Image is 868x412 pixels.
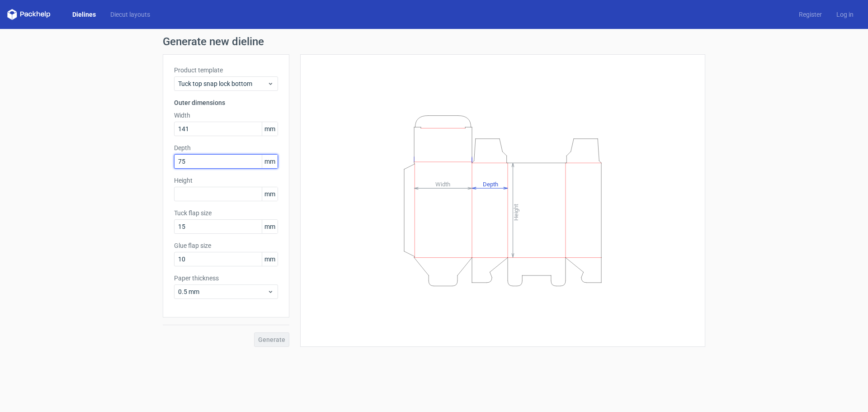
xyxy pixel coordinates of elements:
a: Diecut layouts [103,10,157,19]
label: Glue flap size [174,241,278,250]
h1: Generate new dieline [163,36,705,47]
a: Dielines [65,10,103,19]
h3: Outer dimensions [174,98,278,107]
label: Product template [174,66,278,75]
label: Tuck flap size [174,208,278,218]
tspan: Height [513,204,519,220]
label: Height [174,176,278,185]
a: Log in [829,10,861,19]
label: Width [174,111,278,120]
a: Register [792,10,829,19]
span: mm [262,155,278,168]
label: Paper thickness [174,274,278,283]
tspan: Depth [483,180,498,187]
label: Depth [174,143,278,152]
span: Tuck top snap lock bottom [178,79,267,88]
span: mm [262,220,278,233]
span: 0.5 mm [178,287,267,296]
span: mm [262,122,278,136]
span: mm [262,187,278,201]
tspan: Width [435,180,450,187]
span: mm [262,252,278,266]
